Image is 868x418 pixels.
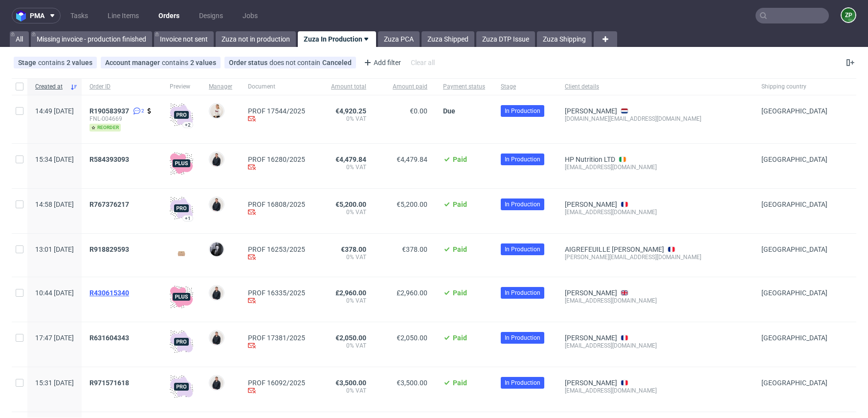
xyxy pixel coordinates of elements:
[237,8,264,23] a: Jobs
[89,115,154,123] span: FNL-004669
[761,155,827,163] span: [GEOGRAPHIC_DATA]
[89,83,154,91] span: Order ID
[565,155,615,163] a: HP Nutrition LTD
[89,107,131,115] a: R190583937
[162,59,190,66] span: contains
[565,334,617,342] a: [PERSON_NAME]
[248,379,305,387] a: PROF 16092/2025
[210,242,223,256] img: Philippe Dubuy
[298,31,376,47] a: Zuza In Production
[761,379,827,387] span: [GEOGRAPHIC_DATA]
[565,245,664,253] a: AIGREFEUILLE [PERSON_NAME]
[35,334,74,342] span: 17:47 [DATE]
[761,334,827,342] span: [GEOGRAPHIC_DATA]
[210,198,223,211] img: Adrian Margula
[761,107,827,115] span: [GEOGRAPHIC_DATA]
[170,83,193,91] span: Preview
[248,83,305,91] span: Document
[89,334,131,342] a: R631604343
[761,83,827,91] span: Shipping country
[537,31,592,47] a: Zuza Shipping
[89,289,129,297] span: R430615340
[35,83,66,91] span: Created at
[321,387,366,395] span: 0% VAT
[378,31,420,47] a: Zuza PCA
[565,107,617,115] a: [PERSON_NAME]
[153,8,185,23] a: Orders
[35,245,74,253] span: 13:01 [DATE]
[321,115,366,123] span: 0% VAT
[170,330,193,353] img: pro-icon.017ec5509f39f3e742e3.png
[248,289,305,297] a: PROF 16335/2025
[397,334,427,342] span: €2,050.00
[210,331,223,345] img: Adrian Margula
[335,334,366,342] span: €2,050.00
[360,55,403,70] div: Add filter
[89,200,129,208] span: R767376217
[102,8,145,23] a: Line Items
[422,31,474,47] a: Zuza Shipped
[443,83,485,91] span: Payment status
[761,289,827,297] span: [GEOGRAPHIC_DATA]
[453,289,467,297] span: Paid
[565,200,617,208] a: [PERSON_NAME]
[453,200,467,208] span: Paid
[170,375,193,398] img: pro-icon.017ec5509f39f3e742e3.png
[505,200,540,209] span: In Production
[105,59,162,66] span: Account manager
[12,8,61,23] button: pma
[170,285,193,308] img: plus-icon.676465ae8f3a83198b3f.png
[210,153,223,166] img: Adrian Margula
[248,334,305,342] a: PROF 17381/2025
[505,245,540,254] span: In Production
[141,107,144,115] span: 2
[185,122,191,128] div: +2
[842,8,855,22] figcaption: ZP
[505,107,540,115] span: In Production
[476,31,535,47] a: Zuza DTP Issue
[322,59,352,66] div: Canceled
[565,163,746,171] div: [EMAIL_ADDRESS][DOMAIN_NAME]
[565,83,746,91] span: Client details
[382,83,427,91] span: Amount paid
[269,59,322,66] span: does not contain
[185,216,191,221] div: +1
[397,200,427,208] span: €5,200.00
[397,379,427,387] span: €3,500.00
[31,31,152,47] a: Missing invoice - production finished
[453,379,467,387] span: Paid
[89,124,121,132] span: reorder
[565,387,746,395] div: [EMAIL_ADDRESS][DOMAIN_NAME]
[565,297,746,305] div: [EMAIL_ADDRESS][DOMAIN_NAME]
[501,83,549,91] span: Stage
[453,155,467,163] span: Paid
[565,253,746,261] div: [PERSON_NAME][EMAIL_ADDRESS][DOMAIN_NAME]
[453,334,467,342] span: Paid
[30,12,45,19] span: pma
[216,31,296,47] a: Zuza not in production
[67,59,92,66] div: 2 values
[18,59,38,66] span: Stage
[89,379,129,387] span: R971571618
[170,152,193,175] img: plus-icon.676465ae8f3a83198b3f.png
[210,104,223,118] img: Mari Fok
[89,107,129,115] span: R190583937
[402,245,427,253] span: €378.00
[335,200,366,208] span: €5,200.00
[89,289,131,297] a: R430615340
[210,286,223,300] img: Adrian Margula
[321,83,366,91] span: Amount total
[409,56,437,69] div: Clear all
[38,59,67,66] span: contains
[505,378,540,387] span: In Production
[397,155,427,163] span: €4,479.84
[397,289,427,297] span: £2,960.00
[321,253,366,261] span: 0% VAT
[761,245,827,253] span: [GEOGRAPHIC_DATA]
[89,334,129,342] span: R631604343
[89,200,131,208] a: R767376217
[335,155,366,163] span: €4,479.84
[35,379,74,387] span: 15:31 [DATE]
[565,289,617,297] a: [PERSON_NAME]
[505,288,540,297] span: In Production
